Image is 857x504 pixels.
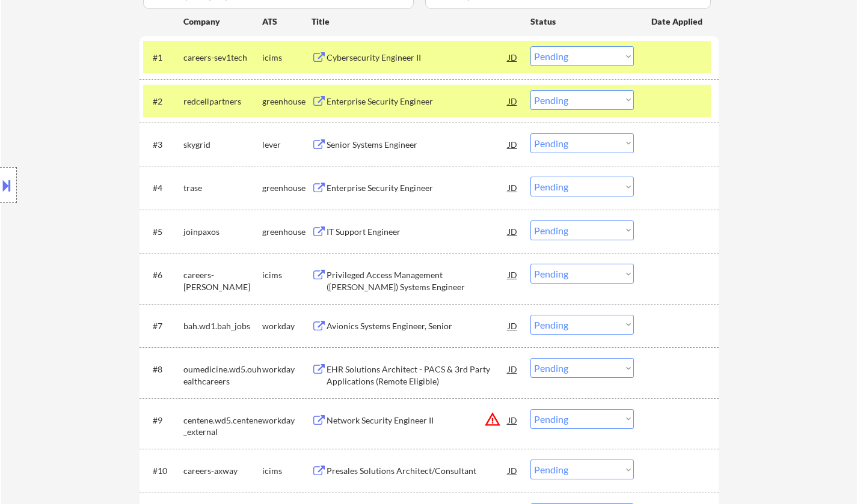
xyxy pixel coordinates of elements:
[507,264,519,285] div: JD
[507,46,519,68] div: JD
[327,269,508,293] div: Privileged Access Management ([PERSON_NAME]) Systems Engineer
[507,220,519,242] div: JD
[507,90,519,112] div: JD
[651,16,704,28] div: Date Applied
[327,414,508,427] div: Network Security Engineer II
[507,358,519,380] div: JD
[327,52,508,64] div: Cybersecurity Engineer II
[183,414,262,438] div: centene.wd5.centene_external
[183,96,262,108] div: redcellpartners
[507,460,519,481] div: JD
[183,139,262,151] div: skygrid
[327,465,508,477] div: Presales Solutions Architect/Consultant
[327,139,508,151] div: Senior Systems Engineer
[327,363,508,387] div: EHR Solutions Architect - PACS & 3rd Party Applications (Remote Eligible)
[183,320,262,332] div: bah.wd1.bah_jobs
[262,414,312,427] div: workday
[262,320,312,332] div: workday
[484,411,501,428] button: warning_amber
[153,414,174,427] div: #9
[183,269,262,293] div: careers-[PERSON_NAME]
[507,133,519,155] div: JD
[183,363,262,387] div: oumedicine.wd5.ouhealthcareers
[262,96,312,108] div: greenhouse
[262,182,312,194] div: greenhouse
[262,465,312,477] div: icims
[262,269,312,281] div: icims
[507,409,519,431] div: JD
[262,139,312,151] div: lever
[262,363,312,375] div: workday
[183,52,262,64] div: careers-sev1tech
[153,465,174,477] div: #10
[507,177,519,198] div: JD
[153,52,174,64] div: #1
[262,226,312,238] div: greenhouse
[183,226,262,238] div: joinpaxos
[183,16,262,28] div: Company
[327,226,508,238] div: IT Support Engineer
[507,315,519,336] div: JD
[262,52,312,64] div: icims
[153,320,174,332] div: #7
[183,465,262,477] div: careers-axway
[153,363,174,375] div: #8
[327,320,508,332] div: Avionics Systems Engineer, Senior
[312,16,519,28] div: Title
[262,16,312,28] div: ATS
[183,182,262,194] div: trase
[327,182,508,194] div: Enterprise Security Engineer
[327,96,508,108] div: Enterprise Security Engineer
[530,10,634,32] div: Status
